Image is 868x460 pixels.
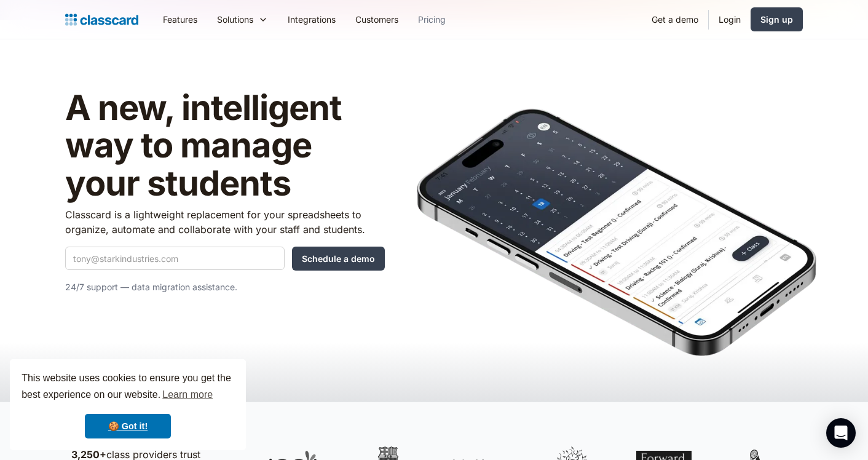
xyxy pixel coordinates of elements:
[345,6,408,33] a: Customers
[65,280,385,295] p: 24/7 support — data migration assistance.
[10,359,246,450] div: cookieconsent
[709,6,751,33] a: Login
[160,386,215,404] a: learn more about cookies
[292,247,385,271] input: Schedule a demo
[751,7,803,31] a: Sign up
[65,89,385,203] h1: A new, intelligent way to manage your students
[65,207,385,237] p: Classcard is a lightweight replacement for your spreadsheets to organize, automate and collaborat...
[278,6,345,33] a: Integrations
[85,414,171,438] a: dismiss cookie message
[642,6,708,33] a: Get a demo
[153,6,207,33] a: Features
[65,247,385,271] form: Quick Demo Form
[408,6,456,33] a: Pricing
[22,371,234,404] span: This website uses cookies to ensure you get the best experience on our website.
[826,418,856,448] div: Open Intercom Messenger
[207,6,278,33] div: Solutions
[217,13,253,26] div: Solutions
[65,247,285,270] input: tony@starkindustries.com
[65,11,138,28] a: Logo
[760,13,793,26] div: Sign up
